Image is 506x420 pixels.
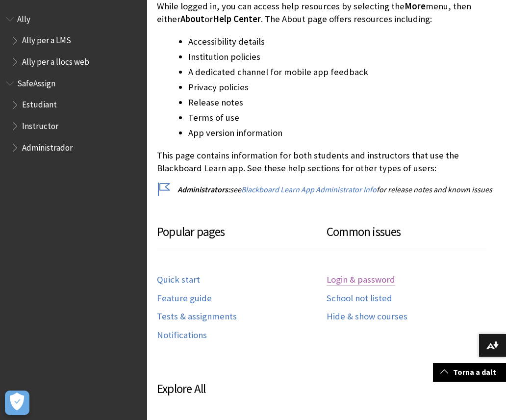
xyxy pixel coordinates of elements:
[188,50,496,64] li: Institution policies
[241,184,377,195] a: Blackboard Learn App Administrator Info
[188,126,496,140] li: App version information
[157,184,496,195] p: see for release notes and known issues
[188,35,496,49] li: Accessibility details
[6,75,141,156] nav: Book outline for Blackboard SafeAssign
[6,11,141,70] nav: Book outline for Anthology Ally Help
[22,97,57,110] span: Estudiant
[188,111,496,125] li: Terms of use
[157,311,237,322] a: Tests & assignments
[157,223,327,252] h3: Popular pages
[405,0,426,12] span: More
[157,330,207,341] a: Notifications
[213,13,261,25] span: Help Center
[327,274,395,286] a: Login & password
[433,363,506,381] a: Torna a dalt
[157,149,496,175] p: This page contains information for both students and instructors that use the Blackboard Learn ap...
[22,118,58,131] span: Instructor
[327,311,407,322] a: Hide & show courses
[157,274,200,286] a: Quick start
[177,184,230,194] span: Administrators:
[22,139,73,153] span: Administrador
[327,293,392,304] a: School not listed
[22,32,71,46] span: Ally per a LMS
[188,80,496,94] li: Privacy policies
[157,293,212,304] a: Feature guide
[17,11,30,24] span: Ally
[5,391,29,415] button: Open Preferences
[188,65,496,79] li: A dedicated channel for mobile app feedback
[180,13,204,25] span: About
[22,53,89,67] span: Ally per a llocs web
[327,223,486,252] h3: Common issues
[17,75,55,88] span: SafeAssign
[188,96,496,109] li: Release notes
[157,380,496,398] h3: Explore All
